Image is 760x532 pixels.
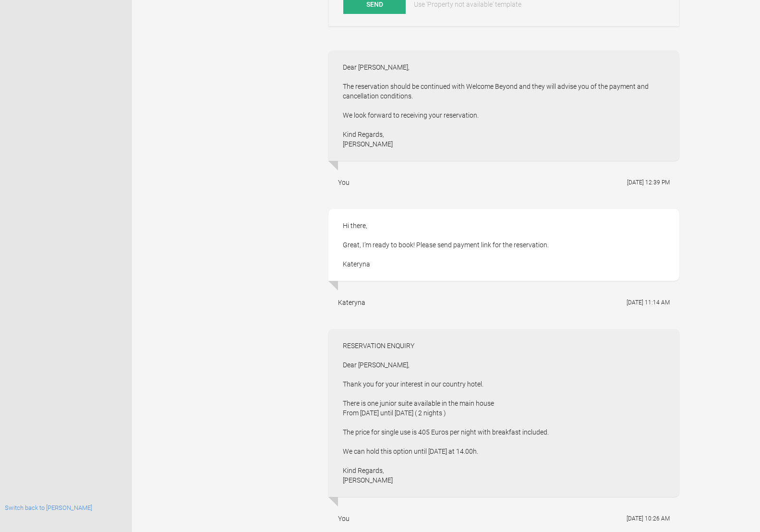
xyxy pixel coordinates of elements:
[338,178,350,187] div: You
[328,209,679,281] div: Hi there, Great, I’m ready to book! Please send payment link for the reservation. Kateryna
[627,299,670,306] flynt-date-display: [DATE] 11:14 AM
[5,504,92,511] a: Switch back to [PERSON_NAME]
[627,515,670,522] flynt-date-display: [DATE] 10:26 AM
[627,179,670,186] flynt-date-display: [DATE] 12:39 PM
[338,298,365,307] div: Kateryna
[328,329,679,497] div: RESERVATION ENQUIRY Dear [PERSON_NAME], Thank you for your interest in our country hotel. There i...
[328,50,679,161] div: Dear [PERSON_NAME], The reservation should be continued with Welcome Beyond and they will advise ...
[338,514,350,523] div: You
